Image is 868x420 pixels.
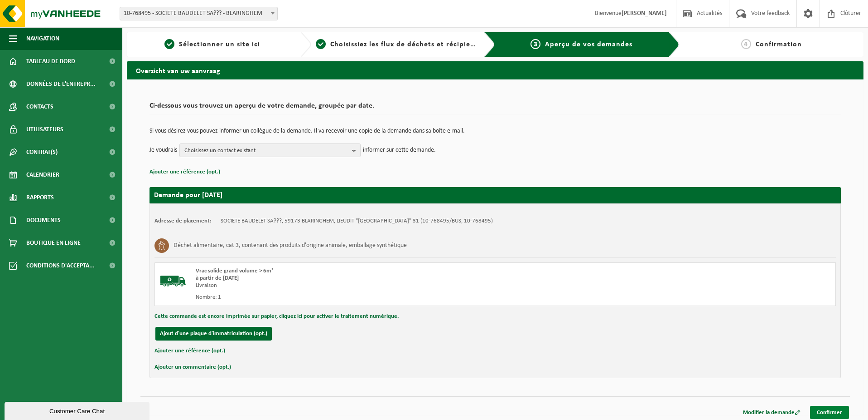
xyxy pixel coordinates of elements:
[363,143,436,157] p: informer sur cette demande.
[26,118,63,141] span: Utilisateurs
[120,7,278,20] span: 10-768495 - SOCIETE BAUDELET SA??? - BLARINGHEM
[316,39,326,49] span: 2
[196,268,273,274] span: Vrac solide grand volume > 6m³
[131,39,293,50] a: 1Sélectionner un site ici
[149,143,177,157] p: Je voudrais
[26,209,61,232] span: Documents
[154,361,231,373] button: Ajouter un commentaire (opt.)
[5,400,151,420] iframe: chat widget
[155,327,272,341] button: Ajout d'une plaque d'immatriculation (opt.)
[810,406,849,419] a: Confirmer
[154,192,222,199] strong: Demande pour [DATE]
[196,282,531,289] div: Livraison
[196,294,531,301] div: Nombre: 1
[26,50,75,73] span: Tableau de bord
[154,311,399,322] button: Cette commande est encore imprimée sur papier, cliquez ici pour activer le traitement numérique.
[26,27,59,50] span: Navigation
[26,186,54,209] span: Rapports
[26,73,96,95] span: Données de l'entrepr...
[26,95,53,118] span: Contacts
[159,267,187,295] img: BL-SO-LV.png
[154,345,225,357] button: Ajouter une référence (opt.)
[179,143,361,157] button: Choisissez un contact existant
[154,218,212,224] strong: Adresse de placement:
[756,41,802,48] span: Confirmation
[26,232,81,254] span: Boutique en ligne
[127,61,863,79] h2: Overzicht van uw aanvraag
[174,238,407,253] h3: Déchet alimentaire, cat 3, contenant des produits d'origine animale, emballage synthétique
[622,10,667,17] strong: [PERSON_NAME]
[179,41,260,48] span: Sélectionner un site ici
[149,128,841,134] p: Si vous désirez vous pouvez informer un collègue de la demande. Il va recevoir une copie de la de...
[330,41,481,48] span: Choisissiez les flux de déchets et récipients
[196,275,239,281] strong: à partir de [DATE]
[164,39,174,49] span: 1
[184,144,348,158] span: Choisissez un contact existant
[149,102,841,114] h2: Ci-dessous vous trouvez un aperçu de votre demande, groupée par date.
[545,41,632,48] span: Aperçu de vos demandes
[736,406,807,419] a: Modifier la demande
[316,39,477,50] a: 2Choisissiez les flux de déchets et récipients
[741,39,751,49] span: 4
[26,254,95,277] span: Conditions d'accepta...
[149,166,220,178] button: Ajouter une référence (opt.)
[221,217,493,225] td: SOCIETE BAUDELET SA???, 59173 BLARINGHEM, LIEUDIT "[GEOGRAPHIC_DATA]" 31 (10-768495/BUS, 10-768495)
[530,39,540,49] span: 3
[26,141,58,163] span: Contrat(s)
[26,163,59,186] span: Calendrier
[120,7,277,20] span: 10-768495 - SOCIETE BAUDELET SA??? - BLARINGHEM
